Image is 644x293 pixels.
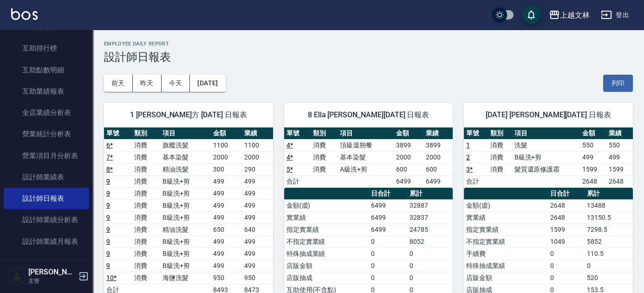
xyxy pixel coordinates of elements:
th: 單號 [284,127,311,140]
td: B級洗+剪 [160,175,211,187]
th: 類別 [311,127,338,140]
th: 金額 [580,127,606,140]
a: 9 [106,226,110,233]
td: 499 [242,175,273,187]
td: 499 [211,248,242,260]
td: 精油洗髮 [160,163,211,175]
td: 650 [211,223,242,236]
td: 6499 [369,223,407,236]
th: 項目 [160,127,211,140]
td: 精油洗髮 [160,223,211,236]
td: 499 [242,248,273,260]
td: 0 [369,272,407,284]
td: 499 [211,211,242,223]
td: B級洗+剪 [160,199,211,211]
td: 0 [407,248,453,260]
td: 實業績 [464,211,547,223]
td: 499 [242,236,273,248]
th: 類別 [488,127,512,140]
td: 300 [211,163,242,175]
button: 列印 [603,75,633,92]
td: 499 [242,260,273,272]
td: 基本染髮 [160,151,211,163]
td: 499 [242,187,273,199]
td: 2000 [394,151,423,163]
th: 業績 [606,127,633,140]
td: 0 [548,260,585,272]
a: 營業統計分析表 [4,123,89,145]
th: 日合計 [369,188,407,200]
td: 消費 [132,187,160,199]
td: 13150.5 [585,211,633,223]
td: 基本染髮 [338,151,394,163]
a: 9 [106,238,110,245]
th: 類別 [132,127,160,140]
td: 499 [242,199,273,211]
td: 消費 [132,151,160,163]
td: 1100 [211,139,242,151]
h2: Employee Daily Report [104,41,633,47]
td: 1599 [606,163,633,175]
td: 消費 [488,151,512,163]
td: B級洗+剪 [512,151,580,163]
td: B級洗+剪 [160,260,211,272]
th: 單號 [464,127,488,140]
td: 消費 [132,211,160,223]
h3: 設計師日報表 [104,51,633,64]
td: 消費 [132,223,160,236]
td: 髮質還原修護霜 [512,163,580,175]
td: B級洗+剪 [160,236,211,248]
td: 洗髮 [512,139,580,151]
th: 金額 [394,127,423,140]
span: 8 Ella [PERSON_NAME][DATE] 日報表 [295,110,442,120]
td: 消費 [132,163,160,175]
td: 特殊抽成業績 [464,260,547,272]
td: 消費 [132,272,160,284]
a: 9 [106,202,110,209]
td: 0 [585,260,633,272]
td: A級洗+剪 [338,163,394,175]
td: 550 [580,139,606,151]
td: 499 [211,236,242,248]
a: 9 [106,250,110,257]
th: 項目 [338,127,394,140]
button: save [522,6,540,24]
td: 499 [606,151,633,163]
td: 600 [423,163,453,175]
td: 0 [407,272,453,284]
td: 0 [369,236,407,248]
td: 24785 [407,223,453,236]
td: 499 [242,211,273,223]
td: 1599 [548,223,585,236]
td: 6499 [369,199,407,211]
td: 消費 [488,139,512,151]
td: 13488 [585,199,633,211]
td: 6499 [394,175,423,187]
td: 6499 [423,175,453,187]
td: 不指定實業績 [464,236,547,248]
h5: [PERSON_NAME] [28,268,76,277]
td: 0 [548,248,585,260]
td: 2648 [548,211,585,223]
th: 業績 [423,127,453,140]
a: 全店業績分析表 [4,102,89,123]
td: 640 [242,223,273,236]
td: 2000 [211,151,242,163]
td: 2000 [242,151,273,163]
td: 499 [211,175,242,187]
td: 頂級溫朔餐 [338,139,394,151]
td: 旗艦洗髮 [160,139,211,151]
td: 消費 [311,163,338,175]
a: 互助排行榜 [4,38,89,59]
td: 0 [407,260,453,272]
td: 消費 [132,139,160,151]
a: 設計師業績分析表 [4,209,89,230]
th: 金額 [211,127,242,140]
td: 2648 [606,175,633,187]
td: 店販抽成 [284,272,369,284]
table: a dense table [464,127,633,188]
td: 1599 [580,163,606,175]
td: 店販金額 [284,260,369,272]
a: 9 [106,178,110,185]
button: [DATE] [190,75,225,92]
